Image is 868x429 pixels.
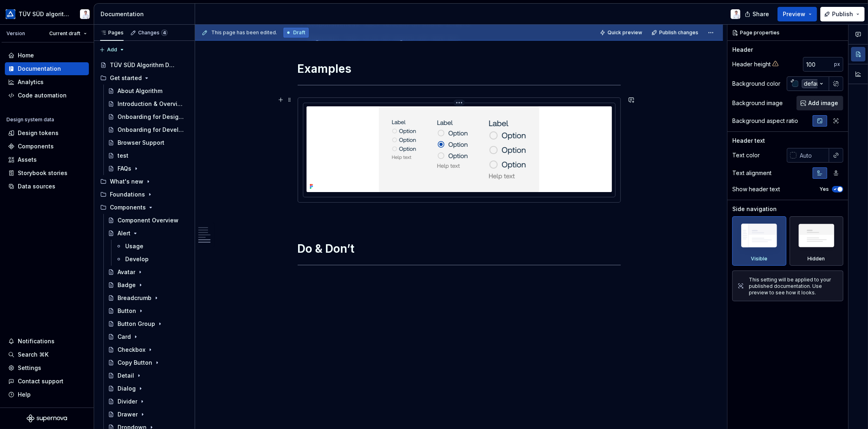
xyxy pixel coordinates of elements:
div: test [118,152,128,160]
div: Usage [125,242,143,250]
a: Develop [112,253,191,266]
a: About Algorithm [105,85,191,97]
a: Onboarding for Developers [105,123,191,136]
a: test [105,149,191,162]
div: Hidden [808,256,825,262]
div: Foundations [97,188,191,201]
div: About Algorithm [118,87,162,95]
a: Avatar [105,266,191,279]
div: default [802,79,824,88]
a: Checkbox [105,343,191,356]
p: px [834,61,840,68]
a: Assets [5,153,89,166]
div: Introduction & Overview [118,100,184,108]
div: Changes [138,30,168,36]
button: Quick preview [597,27,646,38]
div: Get started [110,74,142,82]
h1: Do & Don’t [298,241,621,256]
a: Introduction & Overview [105,97,191,110]
div: Analytics [18,78,44,86]
span: Current draft [49,30,80,37]
button: Help [5,388,89,401]
span: Publish [832,10,853,18]
div: Design system data [6,116,54,123]
h1: Examples [298,61,621,76]
a: Onboarding for Designers [105,110,191,123]
div: Foundations [110,190,145,199]
a: Drawer [105,408,191,421]
div: Checkbox [118,346,145,354]
div: Settings [18,364,41,372]
a: Usage [112,240,191,253]
button: Share [741,7,774,21]
div: This setting will be applied to your published documentation. Use preview to see how it looks. [749,277,838,296]
a: Copy Button [105,356,191,369]
div: Browser Support [118,139,164,147]
button: default [787,76,829,91]
div: Background aspect ratio [732,117,798,125]
div: Text alignment [732,169,771,177]
button: Add image [797,96,843,110]
div: Detail [118,372,134,380]
a: Data sources [5,180,89,193]
a: Design tokens [5,127,89,139]
div: Drawer [118,410,138,418]
button: Current draft [46,28,90,39]
a: Settings [5,361,89,374]
div: Alert [118,229,130,237]
div: Dialog [118,385,136,393]
a: Detail [105,369,191,382]
div: Text color [732,151,760,159]
button: Notifications [5,335,89,348]
div: Components [110,203,146,211]
div: Components [18,142,54,150]
div: Pages [100,30,124,36]
div: Search ⌘K [18,351,48,359]
label: Yes [820,186,829,192]
span: Quick preview [607,30,642,36]
div: Show header text [732,185,780,193]
span: 4 [161,30,168,36]
svg: Supernova Logo [27,414,67,423]
button: Preview [778,7,817,21]
div: Component Overview [118,216,179,224]
div: Home [18,51,34,59]
span: Publish changes [659,30,698,36]
div: Onboarding for Developers [118,126,184,134]
div: Documentation [18,65,61,73]
div: FAQs [118,165,131,173]
div: Visible [732,216,786,266]
div: Background image [732,99,783,107]
button: Publish changes [649,27,702,38]
div: Storybook stories [18,169,67,177]
a: Documentation [5,62,89,75]
a: Analytics [5,76,89,89]
div: Get started [97,72,191,85]
div: Data sources [18,182,55,190]
input: Auto [797,148,829,163]
div: Header [732,46,753,54]
button: Add [97,44,127,55]
a: TÜV SÜD Algorithm Design System - seamless solutions, unified experiences. [97,59,191,72]
div: Card [118,333,131,341]
div: Onboarding for Designers [118,113,184,121]
div: Badge [118,281,136,289]
div: Button Group [118,320,155,328]
div: TÜV SÜD algorithm [19,10,70,18]
span: This page has been edited. [211,30,277,36]
a: Card [105,330,191,343]
a: Alert [105,227,191,240]
a: Component Overview [105,214,191,227]
div: Notifications [18,337,55,345]
img: Christian Heydt [80,9,90,19]
div: Documentation [101,10,191,18]
div: Visible [751,256,767,262]
span: Add image [808,99,838,107]
div: Contact support [18,377,63,385]
button: TÜV SÜD algorithmChristian Heydt [2,5,92,23]
div: Version [6,30,25,37]
a: Breadcrumb [105,292,191,304]
div: Develop [125,255,149,263]
input: Auto [803,57,834,72]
